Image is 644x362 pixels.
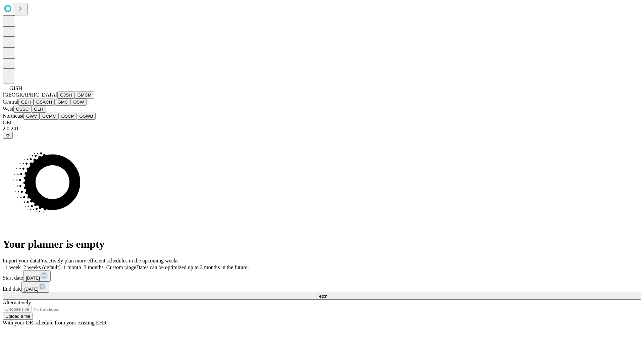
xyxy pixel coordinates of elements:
[5,264,21,270] span: 1 week
[3,113,23,119] span: Northeast
[3,92,57,98] span: [GEOGRAPHIC_DATA]
[23,264,61,270] span: 2 weeks (default)
[71,99,87,106] button: OSW
[3,258,39,263] span: Import your data
[3,126,641,132] div: 2.0.241
[3,132,13,139] button: @
[3,300,31,305] span: Alternatively
[3,99,18,105] span: Central
[75,92,94,99] button: GMCM
[21,282,49,293] button: [DATE]
[26,276,40,281] span: [DATE]
[55,99,70,106] button: GMC
[3,282,641,293] div: End date
[106,264,136,270] span: Custom range
[136,264,249,270] span: Dates can be optimized up to 3 months in the future.
[3,313,33,320] button: Upload a file
[84,264,104,270] span: 3 months
[9,85,22,91] span: GJSH
[3,293,641,300] button: Fetch
[316,294,327,299] span: Fetch
[3,120,641,126] div: GEI
[57,92,75,99] button: GJSH
[31,106,46,113] button: GLH
[77,113,96,120] button: GSWB
[23,270,51,282] button: [DATE]
[3,106,13,112] span: West
[34,99,55,106] button: GSACH
[13,106,32,113] button: OSSC
[3,270,641,282] div: Start date
[39,258,180,263] span: Proactively plan more efficient schedules in the upcoming weeks.
[5,133,10,138] span: @
[24,287,38,292] span: [DATE]
[23,113,40,120] button: GWV
[3,320,107,325] span: With your OR schedule from your existing EHR
[3,238,641,250] h1: Your planner is empty
[59,113,77,120] button: OSCP
[40,113,59,120] button: GCMC
[63,264,81,270] span: 1 month
[18,99,34,106] button: GBH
